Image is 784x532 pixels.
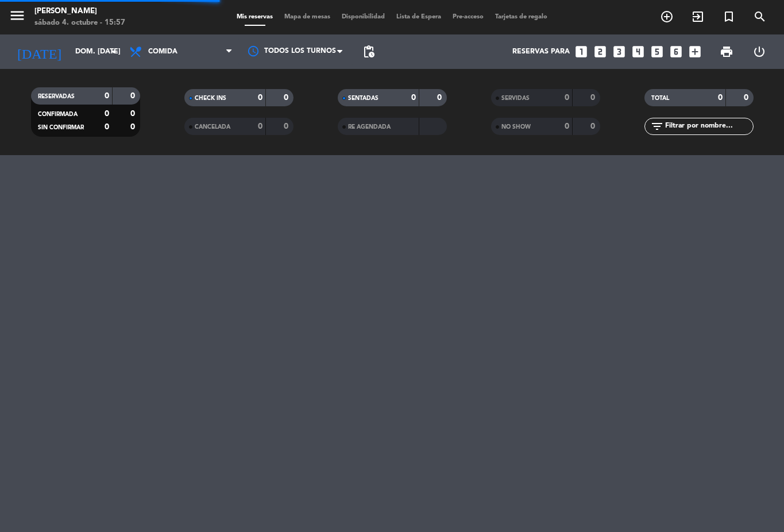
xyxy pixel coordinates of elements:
strong: 0 [130,92,137,100]
i: turned_in_not [722,10,736,24]
strong: 0 [258,122,262,130]
span: CHECK INS [195,95,226,101]
i: exit_to_app [691,10,705,24]
strong: 0 [565,94,569,102]
i: looks_two [593,44,608,59]
span: Reservas para [512,48,570,56]
strong: 0 [590,122,597,130]
i: [DATE] [9,39,69,64]
span: Comida [148,48,177,56]
span: Lista de Espera [391,14,447,20]
span: CANCELADA [195,124,230,130]
span: Tarjetas de regalo [489,14,553,20]
strong: 0 [105,92,109,100]
span: Disponibilidad [336,14,391,20]
strong: 0 [105,123,109,131]
span: Mis reservas [231,14,279,20]
span: TOTAL [651,95,669,101]
span: pending_actions [362,45,376,59]
strong: 0 [718,94,723,102]
div: LOG OUT [743,34,775,69]
button: menu [9,7,26,28]
span: NO SHOW [501,124,531,130]
strong: 0 [565,122,569,130]
i: looks_one [574,44,589,59]
i: menu [9,7,26,24]
span: SIN CONFIRMAR [38,125,84,130]
strong: 0 [437,94,444,102]
span: Pre-acceso [447,14,489,20]
span: RE AGENDADA [348,124,391,130]
i: looks_4 [631,44,646,59]
input: Filtrar por nombre... [664,120,753,133]
span: WALK IN [682,7,713,26]
i: filter_list [650,119,664,133]
span: print [720,45,733,59]
strong: 0 [744,94,751,102]
span: Mapa de mesas [279,14,336,20]
strong: 0 [130,123,137,131]
span: RESERVAR MESA [651,7,682,26]
i: power_settings_new [752,45,766,59]
strong: 0 [258,94,262,102]
span: SERVIDAS [501,95,530,101]
i: add_circle_outline [660,10,674,24]
strong: 0 [411,94,416,102]
strong: 0 [284,122,291,130]
strong: 0 [105,110,109,118]
span: SENTADAS [348,95,379,101]
strong: 0 [130,110,137,118]
span: BUSCAR [744,7,775,26]
strong: 0 [590,94,597,102]
span: CONFIRMADA [38,111,78,117]
div: [PERSON_NAME] [34,6,125,17]
i: looks_6 [669,44,683,59]
i: add_box [688,44,702,59]
span: Reserva especial [713,7,744,26]
i: looks_5 [650,44,665,59]
i: search [753,10,767,24]
i: arrow_drop_down [107,45,121,59]
span: RESERVADAS [38,94,75,99]
div: sábado 4. octubre - 15:57 [34,17,125,29]
strong: 0 [284,94,291,102]
i: looks_3 [612,44,627,59]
